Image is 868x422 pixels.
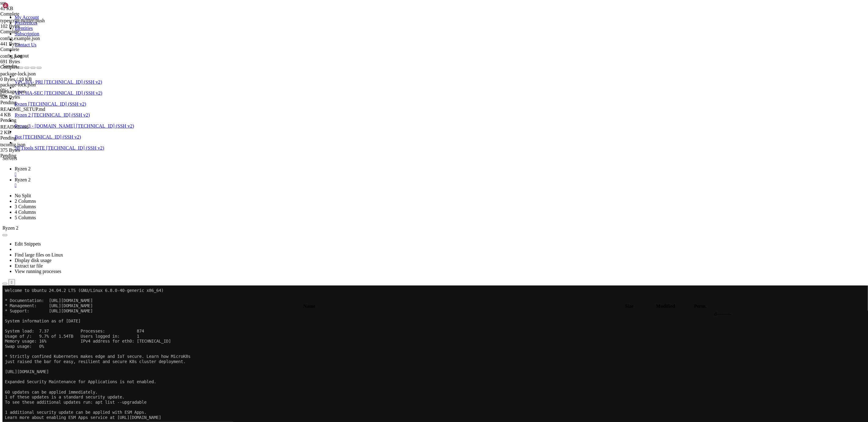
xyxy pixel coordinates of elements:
[2,2,788,8] x-row: Welcome to Ubuntu 24.04.2 LTS (GNU/Linux 6.8.0-40-generic x86_64)
[0,100,61,105] div: Pending
[0,107,61,118] span: README_SETUP.md
[0,89,61,100] span: package.json
[0,71,36,76] span: package-lock.json
[2,129,788,135] x-row: Learn more about enabling ESM Apps service at [URL][DOMAIN_NAME]
[2,13,788,18] x-row: * Documentation: [URL][DOMAIN_NAME]
[0,89,26,94] span: package.json
[0,94,61,100] div: 528 Bytes
[2,74,788,79] x-row: just raised the bar for easy, resilient and secure K8s cluster deployment.
[0,142,25,147] span: tsconfig.json
[0,18,61,29] span: typescript-twitter-push
[2,53,788,58] x-row: Memory usage: 16% IPv4 address for eth0: [TECHNICAL_ID]
[2,18,788,23] x-row: * Management: [URL][DOMAIN_NAME]
[2,68,788,74] x-row: * Strictly confined Kubernetes makes edge and IoT secure. Learn how MicroK8s
[0,18,45,23] span: typescript-twitter-push
[0,112,61,118] div: 4 KB
[2,145,788,150] x-row: *** System restart required ***
[0,142,61,153] span: tsconfig.json
[0,118,61,123] div: Pending
[0,47,61,52] div: Complete
[0,0,61,11] span: src
[2,84,788,89] x-row: [URL][DOMAIN_NAME]
[2,155,788,160] x-row: root@qs30123:~#
[0,36,40,41] span: config.example.json
[0,53,22,59] span: config.json
[2,58,788,64] x-row: Swap usage: 0%
[0,0,6,5] span: src
[0,88,61,93] div: 0%
[2,109,788,114] x-row: 1 of these updates is a standard security update.
[2,43,788,48] x-row: System load: 7.37 Processes: 874
[0,11,61,17] div: Complete
[0,135,61,141] div: Pending
[0,53,61,64] span: config.json
[0,124,28,129] span: README.md
[0,41,61,47] div: 441 Bytes
[0,36,61,47] span: config.example.json
[0,64,61,70] div: Complete
[0,24,61,29] div: 102 Bytes
[0,71,61,82] span: package-lock.json
[2,150,788,155] x-row: Last login: [DATE] from [TECHNICAL_ID]
[2,23,788,28] x-row: * Support: [URL][DOMAIN_NAME]
[0,77,61,82] div: 0 Bytes / 19 KB
[0,6,61,11] div: 41 KB
[2,94,788,99] x-row: Expanded Security Maintenance for Applications is not enabled.
[2,33,788,38] x-row: System information as of [DATE]
[0,147,61,153] div: 375 Bytes
[0,59,61,64] div: 691 Bytes
[44,155,46,160] div: (16, 30)
[2,48,788,53] x-row: Usage of /: 9.7% of 1.54TB Users logged in: 1
[2,104,788,109] x-row: 60 updates can be applied immediately.
[0,107,45,112] span: README_SETUP.md
[2,124,788,129] x-row: 1 additional security update can be applied with ESM Apps.
[0,153,61,158] div: Pending
[2,114,788,119] x-row: To see these additional updates run: apt list --upgradable
[0,130,61,135] div: 2 KB
[0,82,61,88] div: package-lock.json
[0,124,61,135] span: README.md
[0,29,61,35] div: Complete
